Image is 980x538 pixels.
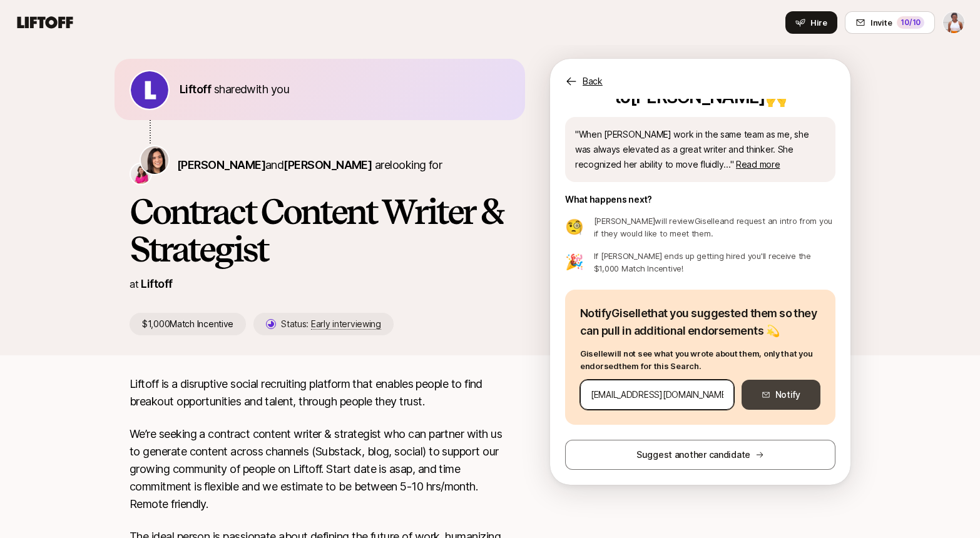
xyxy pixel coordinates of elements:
[130,375,510,410] p: Liftoff is a disruptive social recruiting platform that enables people to find breakout opportuni...
[131,71,168,109] img: ACg8ocKIuO9-sklR2KvA8ZVJz4iZ_g9wtBiQREC3t8A94l4CTg=s160-c
[130,276,138,292] p: at
[131,164,151,184] img: Emma Frane
[565,62,835,107] p: Your suggestion has been sent to [PERSON_NAME] 🙌
[247,83,289,96] span: with you
[565,220,584,235] p: 🧐
[130,193,510,268] h1: Contract Content Writer & Strategist
[742,380,820,410] button: Notify
[265,158,372,171] span: and
[942,11,965,34] button: Adaku Ibekwe
[845,11,935,34] button: Invite10/10
[565,192,652,207] p: What happens next?
[281,317,381,332] p: Status:
[785,11,837,34] button: Hire
[141,275,172,293] p: Liftoff
[594,215,835,240] p: [PERSON_NAME] will review Giselle and request an intro from you if they would like to meet them.
[177,158,265,171] span: [PERSON_NAME]
[565,255,584,270] p: 🎉
[177,156,442,174] p: are looking for
[736,159,780,170] span: Read more
[130,313,246,335] p: $1,000 Match Incentive
[575,127,825,172] p: " When [PERSON_NAME] work in the same team as me, she was always elevated as a great writer and t...
[180,81,294,98] p: shared
[583,74,603,89] p: Back
[870,16,892,29] span: Invite
[580,305,820,340] p: Notify Giselle that you suggested them so they can pull in additional endorsements 💫
[283,158,372,171] span: [PERSON_NAME]
[141,146,168,174] img: Eleanor Morgan
[897,16,924,29] div: 10 /10
[591,387,723,402] input: Enter their email address
[130,425,510,513] p: We’re seeking a contract content writer & strategist who can partner with us to generate content ...
[311,318,381,330] span: Early interviewing
[943,12,964,33] img: Adaku Ibekwe
[580,347,820,372] p: Giselle will not see what you wrote about them, only that you endorsed them for this Search.
[565,440,835,470] button: Suggest another candidate
[180,83,211,96] span: Liftoff
[810,16,827,29] span: Hire
[594,250,835,275] p: If [PERSON_NAME] ends up getting hired you'll receive the $1,000 Match Incentive!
